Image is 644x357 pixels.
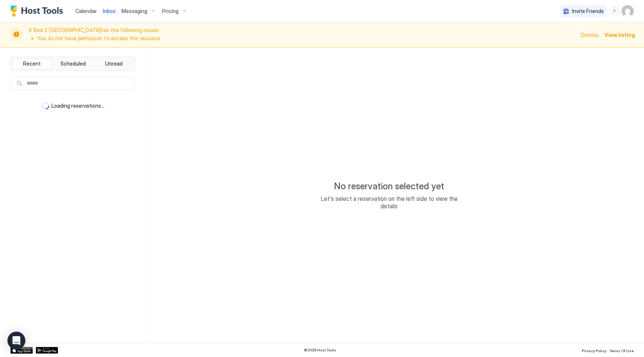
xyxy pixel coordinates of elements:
[105,60,123,67] span: Unread
[334,181,444,192] span: No reservation selected yet
[28,27,576,43] span: 4 Bed 2 [GEOGRAPHIC_DATA] has the following issues:
[12,59,52,69] button: Recent
[10,347,33,354] a: App Store
[36,347,58,354] a: Google Play Store
[10,6,66,17] a: Host Tools Logo
[609,348,634,353] span: Terms Of Use
[7,332,25,350] div: Open Intercom Messenger
[75,8,97,14] span: Calendar
[582,346,606,354] a: Privacy Policy
[582,348,606,353] span: Privacy Policy
[622,5,634,17] div: User profile
[572,8,604,15] span: Invite Friends
[609,346,634,354] a: Terms Of Use
[304,348,336,353] span: © 2025 Host Tools
[121,8,147,15] span: Messaging
[604,31,635,39] div: View listing
[75,7,97,15] a: Calendar
[94,59,133,69] button: Unread
[162,8,179,15] span: Pricing
[10,57,135,71] div: tab-group
[53,59,93,69] button: Scheduled
[23,60,41,67] span: Recent
[103,8,116,14] span: Inbox
[51,102,104,109] span: Loading reservations...
[23,77,134,90] input: Input Field
[610,7,619,16] div: menu
[581,31,599,39] div: Dismiss
[103,7,116,15] a: Inbox
[37,35,576,42] li: You do not have permission to access this resource.
[60,60,86,67] span: Scheduled
[42,102,49,110] div: loading
[315,195,464,210] span: Let's select a reservation on the left side to view the details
